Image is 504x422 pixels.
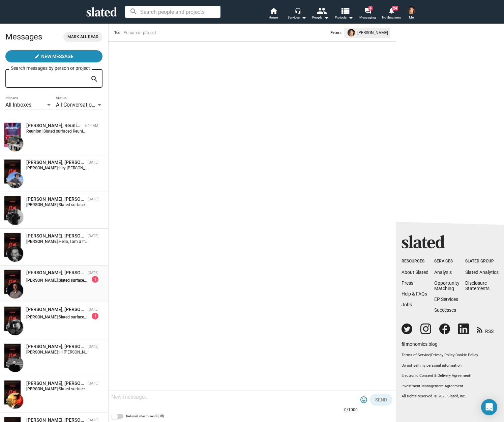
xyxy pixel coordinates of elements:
[332,7,356,22] button: Projects
[262,7,285,22] a: Home
[402,363,499,368] button: Do not sell my personal information
[26,233,85,239] div: Dominic Gomez, Stan
[269,7,277,15] mat-icon: home
[402,353,430,357] a: Terms of Service
[26,239,59,244] strong: [PERSON_NAME]:
[434,297,458,302] a: EP Services
[4,196,21,220] img: Stan
[26,278,59,283] strong: [PERSON_NAME]:
[92,276,98,283] div: 1
[26,350,59,355] strong: [PERSON_NAME]:
[309,7,332,22] button: People
[126,412,164,420] span: Return/Enter to send (Off)
[41,50,73,62] span: New Message
[122,29,243,36] input: Person or project
[402,336,438,347] a: filmonomics blog
[364,7,371,14] mat-icon: forum
[7,319,23,335] img: Chris Dodds
[7,282,23,299] img: Alex Cirillo
[90,74,98,84] mat-icon: search
[455,353,478,357] a: Cookie Policy
[7,135,23,151] img: Francis Manzo
[402,341,410,347] span: film
[431,353,454,357] a: Privacy Policy
[288,13,306,22] div: Services
[322,13,330,22] mat-icon: arrow_drop_down
[356,7,380,22] a: 4Messaging
[4,381,21,404] img: Stan
[477,324,494,335] a: RSS
[26,202,59,207] strong: [PERSON_NAME]:
[409,13,414,22] span: Me
[26,196,85,202] div: MJ Schilling, Stan
[88,271,98,275] time: [DATE]
[88,381,98,386] time: [DATE]
[407,6,415,14] img: Lauren Dunitz
[481,399,497,415] div: Open Intercom Messenger
[26,270,85,276] div: Alex Cirillo, Stan
[26,387,59,391] strong: [PERSON_NAME]:
[59,315,383,319] span: Slated surfaced [PERSON_NAME] as a match for my Director of Photography interest. I would love to...
[5,29,42,45] h2: Messages
[63,32,102,42] button: Mark all read
[5,102,31,108] span: All Inboxes
[34,54,40,59] mat-icon: create
[403,5,419,22] button: Lauren DunitzMe
[88,160,98,165] time: [DATE]
[430,353,431,357] span: |
[4,344,21,368] img: Stan
[402,259,428,264] div: Resources
[348,29,355,36] img: undefined
[434,259,459,264] div: Services
[359,13,376,22] span: Messaging
[125,6,220,18] input: Search people and projects
[368,6,373,10] span: 4
[300,13,308,22] mat-icon: arrow_drop_down
[316,6,326,16] mat-icon: people
[402,384,499,389] a: Investment Management Agreement
[357,29,388,36] span: [PERSON_NAME]
[269,13,278,22] span: Home
[434,270,452,275] a: Analysis
[56,102,97,108] span: All Conversations
[7,172,23,188] img: Darmon Moore
[59,278,383,283] span: Slated surfaced [PERSON_NAME] as a match for my Director of Photography interest. I would love to...
[4,123,21,147] img: Reunion!
[360,396,368,404] mat-icon: tag_faces
[26,129,43,134] strong: Reunion!:
[26,306,85,313] div: Chris Dodds, Stan
[26,122,82,129] div: Francis Manzo, Reunion!
[7,393,23,409] img: Dariel Paredes
[434,307,456,313] a: Successes
[388,7,394,13] mat-icon: notifications
[454,353,455,357] span: |
[402,373,470,378] a: Electronic Consent & Delivery Agreement
[26,315,59,319] strong: [PERSON_NAME]:
[7,356,23,372] img: Brandon Haynes
[375,394,387,406] span: Send
[312,13,329,22] div: People
[382,13,401,22] span: Notifications
[340,6,350,16] mat-icon: view_list
[465,280,490,291] a: DisclosureStatements
[295,7,301,13] mat-icon: headset_mic
[88,234,98,238] time: [DATE]
[402,280,413,286] a: Press
[347,13,355,22] mat-icon: arrow_drop_down
[434,280,459,291] a: OpportunityMatching
[7,209,23,225] img: MJ Schilling
[114,30,120,35] span: To:
[344,407,358,413] mat-hint: 0/1000
[402,394,499,399] p: All rights reserved. © 2025 Slated, Inc.
[285,7,309,22] button: Services
[7,246,23,262] img: Dominic Gomez
[92,313,98,319] div: 1
[88,344,98,349] time: [DATE]
[88,307,98,312] time: [DATE]
[4,160,21,184] img: Stan
[67,33,98,40] span: Mark all read
[465,259,499,264] div: Slated Group
[26,343,85,350] div: Brandon Haynes, Stan
[370,394,392,406] button: Send
[402,302,412,307] a: Jobs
